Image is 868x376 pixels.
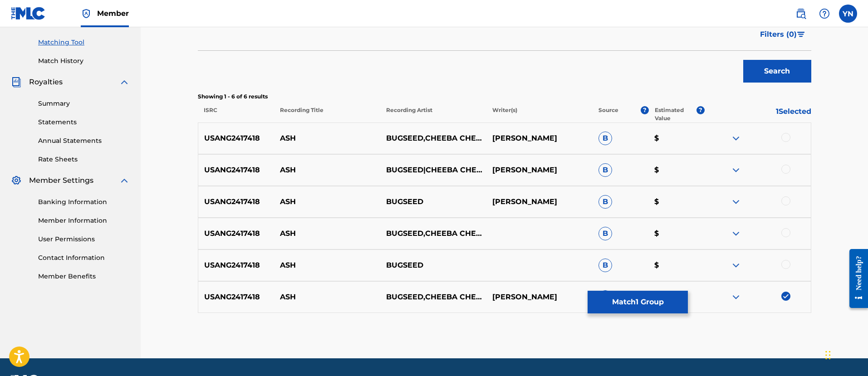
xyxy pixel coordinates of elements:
span: ? [641,106,649,114]
img: filter [797,32,805,37]
span: B [598,227,612,240]
p: USANG2417418 [198,133,275,144]
img: expand [731,260,741,271]
span: B [598,132,612,145]
img: expand [119,175,130,186]
p: [PERSON_NAME] [486,292,593,303]
p: ASH [274,292,380,303]
img: expand [731,228,741,239]
p: Estimated Value [655,106,696,122]
span: B [598,259,612,272]
p: ISRC [198,106,274,122]
img: Royalties [11,77,22,88]
div: ドラッグ [825,342,831,369]
span: B [598,163,612,177]
p: USANG2417418 [198,260,275,271]
p: BUGSEED [380,260,486,271]
a: Public Search [792,5,810,23]
button: Search [743,60,811,83]
a: Annual Statements [38,136,130,146]
p: [PERSON_NAME] [486,165,593,176]
a: Contact Information [38,253,130,263]
img: help [819,8,830,19]
a: Rate Sheets [38,155,130,164]
p: $ [648,196,705,207]
p: [PERSON_NAME] [486,196,593,207]
p: Writer(s) [486,106,593,122]
span: ? [696,106,705,114]
p: ASH [274,165,380,176]
img: search [795,8,806,19]
p: BUGSEED [380,196,486,207]
div: Help [815,5,834,23]
img: expand [731,133,741,144]
iframe: Chat Widget [823,332,868,376]
p: Recording Artist [380,106,486,122]
p: [PERSON_NAME] [486,133,593,144]
iframe: Resource Center [843,242,868,315]
img: Member Settings [11,175,22,186]
p: $ [648,133,705,144]
span: B [598,290,612,304]
div: チャットウィジェット [823,332,868,376]
p: Source [598,106,618,122]
p: ASH [274,133,380,144]
a: Summary [38,99,130,108]
p: BUGSEED,CHEEBA CHEEBA RECORDS [380,292,486,303]
a: Match History [38,56,130,66]
img: deselect [781,292,790,301]
span: Filters ( 0 ) [760,29,797,40]
p: USANG2417418 [198,228,275,239]
a: Matching Tool [38,38,130,47]
p: $ [648,228,705,239]
p: 1 Selected [705,106,811,122]
a: Member Benefits [38,272,130,281]
span: Member [97,8,129,19]
p: USANG2417418 [198,292,275,303]
a: Statements [38,117,130,127]
p: ASH [274,196,380,207]
button: Match1 Group [588,291,688,313]
p: Showing 1 - 6 of 6 results [198,93,811,101]
span: Member Settings [29,175,93,186]
p: Recording Title [274,106,380,122]
span: B [598,195,612,209]
div: User Menu [839,5,857,23]
img: Top Rightsholder [81,8,92,19]
p: BUGSEED|CHEEBA CHEEBA RECORDS [380,165,486,176]
p: USANG2417418 [198,165,275,176]
img: expand [731,292,741,303]
img: MLC Logo [11,7,46,20]
p: BUGSEED,CHEEBA CHEEBA RECORDS [380,228,486,239]
a: User Permissions [38,234,130,244]
img: expand [731,165,741,176]
a: Banking Information [38,197,130,207]
span: Royalties [29,77,63,88]
p: BUGSEED,CHEEBA CHEEBA RECORDS [380,133,486,144]
a: Member Information [38,216,130,225]
p: USANG2417418 [198,196,275,207]
p: ASH [274,228,380,239]
button: Filters (0) [755,23,811,46]
p: ASH [274,260,380,271]
img: expand [731,196,741,207]
p: $ [648,260,705,271]
img: expand [119,77,130,88]
p: $ [648,165,705,176]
